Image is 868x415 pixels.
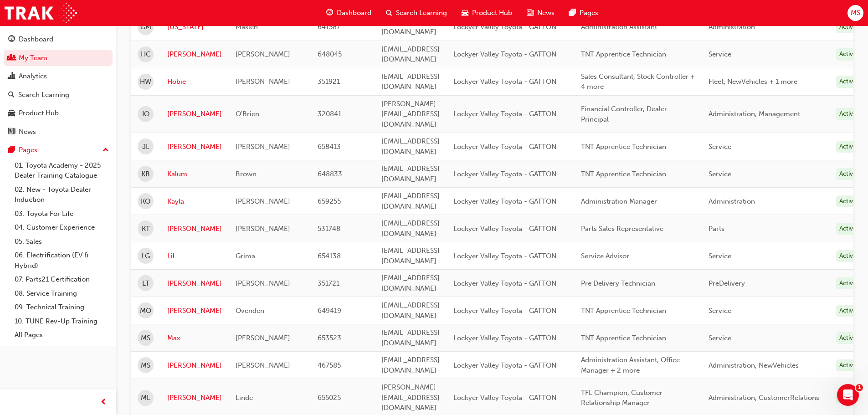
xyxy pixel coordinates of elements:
[167,169,222,179] a: Kalum
[236,279,290,287] span: [PERSON_NAME]
[581,279,655,287] span: Pre Delivery Technician
[318,307,341,315] span: 649419
[141,251,150,261] span: LG
[836,250,860,262] div: Active
[19,71,47,82] div: Analytics
[8,146,15,154] span: pages-icon
[836,168,860,180] div: Active
[453,361,556,369] span: Lockyer Valley Toyota - GATTON
[453,279,556,287] span: Lockyer Valley Toyota - GATTON
[381,356,440,374] span: [EMAIL_ADDRESS][DOMAIN_NAME]
[4,87,113,103] a: Search Learning
[381,274,440,292] span: [EMAIL_ADDRESS][DOMAIN_NAME]
[167,142,222,152] a: [PERSON_NAME]
[4,105,113,122] a: Product Hub
[836,48,860,61] div: Active
[19,145,37,155] div: Pages
[453,77,556,86] span: Lockyer Valley Toyota - GATTON
[318,23,340,31] span: 641587
[709,394,819,402] span: Administration, CustomerRelations
[453,23,556,31] span: Lockyer Valley Toyota - GATTON
[318,334,341,342] span: 653523
[453,110,556,118] span: Lockyer Valley Toyota - GATTON
[11,220,113,235] a: 04. Customer Experience
[709,334,731,342] span: Service
[581,225,663,233] span: Parts Sales Representative
[836,392,860,404] div: Active
[836,108,860,120] div: Active
[19,127,36,137] div: News
[581,252,629,260] span: Service Advisor
[4,31,113,48] a: Dashboard
[381,137,440,156] span: [EMAIL_ADDRESS][DOMAIN_NAME]
[236,334,290,342] span: [PERSON_NAME]
[142,109,149,119] span: IO
[318,394,341,402] span: 655025
[8,54,15,62] span: people-icon
[453,225,556,233] span: Lockyer Valley Toyota - GATTON
[236,307,264,315] span: Ovenden
[11,235,113,249] a: 05. Sales
[167,196,222,207] a: Kayla
[8,72,15,81] span: chart-icon
[454,4,519,22] a: car-iconProduct Hub
[167,251,222,261] a: Lil
[11,300,113,314] a: 09. Technical Training
[141,49,151,60] span: HC
[453,252,556,260] span: Lockyer Valley Toyota - GATTON
[318,50,342,58] span: 648045
[856,384,863,391] span: 1
[581,143,666,151] span: TNT Apprentice Technician
[337,8,371,18] span: Dashboard
[381,164,440,183] span: [EMAIL_ADDRESS][DOMAIN_NAME]
[453,394,556,402] span: Lockyer Valley Toyota - GATTON
[142,278,149,289] span: LT
[8,128,15,136] span: news-icon
[236,143,290,151] span: [PERSON_NAME]
[4,68,113,85] a: Analytics
[581,389,663,407] span: TFL Champion, Customer Relationship Manager
[837,384,859,406] iframe: Intercom live chat
[709,361,799,369] span: Administration, NewVehicles
[167,306,222,316] a: [PERSON_NAME]
[141,333,150,343] span: MS
[4,142,113,159] button: Pages
[236,252,255,260] span: Grima
[381,246,440,265] span: [EMAIL_ADDRESS][DOMAIN_NAME]
[381,45,440,64] span: [EMAIL_ADDRESS][DOMAIN_NAME]
[141,393,150,403] span: ML
[581,50,666,58] span: TNT Apprentice Technician
[318,197,341,205] span: 659255
[19,108,59,118] div: Product Hub
[472,8,512,18] span: Product Hub
[453,170,556,178] span: Lockyer Valley Toyota - GATTON
[236,50,290,58] span: [PERSON_NAME]
[11,314,113,328] a: 10. TUNE Rev-Up Training
[381,72,440,91] span: [EMAIL_ADDRESS][DOMAIN_NAME]
[142,224,150,234] span: KT
[396,8,447,18] span: Search Learning
[11,207,113,221] a: 03. Toyota For Life
[5,3,77,23] a: Trak
[381,328,440,347] span: [EMAIL_ADDRESS][DOMAIN_NAME]
[386,7,392,19] span: search-icon
[236,77,290,86] span: [PERSON_NAME]
[709,77,797,86] span: Fleet, NewVehicles + 1 more
[569,7,576,19] span: pages-icon
[318,279,339,287] span: 351721
[236,110,259,118] span: O'Brien
[167,333,222,343] a: Max
[836,359,860,372] div: Active
[11,248,113,272] a: 06. Electrification (EV & Hybrid)
[318,225,340,233] span: 531748
[141,169,150,179] span: KB
[167,393,222,403] a: [PERSON_NAME]
[167,360,222,371] a: [PERSON_NAME]
[167,224,222,234] a: [PERSON_NAME]
[836,76,860,88] div: Active
[709,307,731,315] span: Service
[709,225,724,233] span: Parts
[236,361,290,369] span: [PERSON_NAME]
[11,159,113,183] a: 01. Toyota Academy - 2025 Dealer Training Catalogue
